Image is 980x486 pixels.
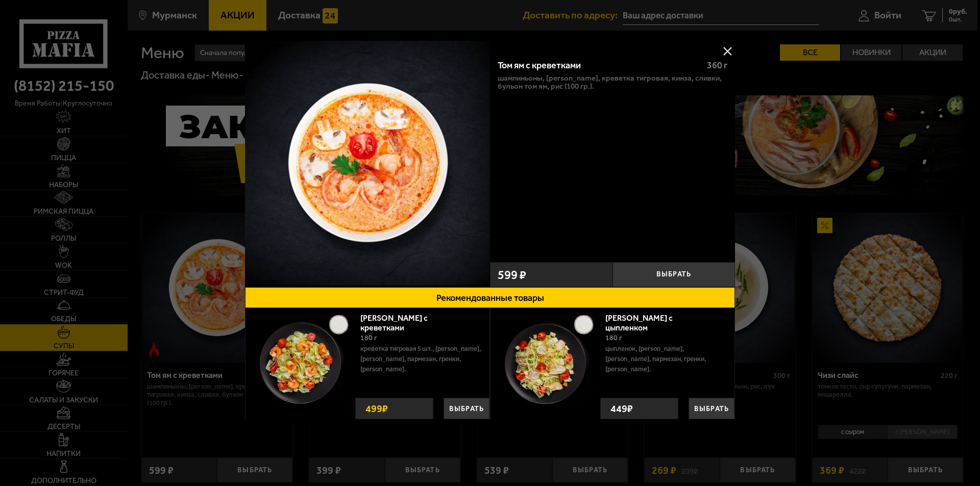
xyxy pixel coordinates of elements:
[444,398,489,419] button: Выбрать
[360,344,482,374] p: креветка тигровая 5 шт., [PERSON_NAME], [PERSON_NAME], пармезан, гренки, [PERSON_NAME].
[605,313,673,332] a: [PERSON_NAME] с цыпленком
[689,398,734,419] button: Выбрать
[605,344,727,374] p: цыпленок, [PERSON_NAME], [PERSON_NAME], пармезан, гренки, [PERSON_NAME].
[605,334,622,342] span: 180 г
[245,41,490,287] a: Том ям с креветками
[707,60,727,71] span: 360 г
[360,334,377,342] span: 180 г
[608,398,635,419] strong: 449 ₽
[245,41,490,286] img: Том ям с креветками
[612,262,735,287] button: Выбрать
[360,313,428,332] a: [PERSON_NAME] с креветками
[498,74,727,90] p: шампиньоны, [PERSON_NAME], креветка тигровая, кинза, сливки, бульон том ям, рис (100 гр.).
[498,269,526,281] span: 599 ₽
[498,60,698,71] div: Том ям с креветками
[245,287,735,308] button: Рекомендованные товары
[363,398,390,419] strong: 499 ₽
